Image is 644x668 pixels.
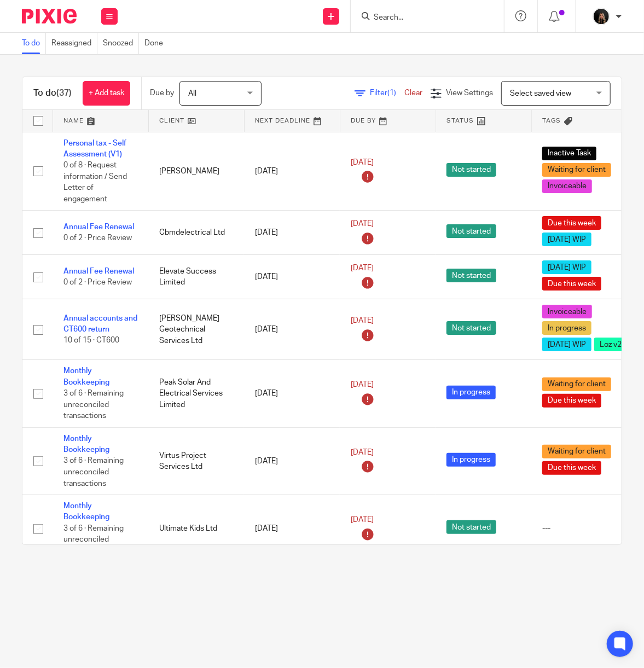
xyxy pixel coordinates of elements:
span: All [188,90,196,97]
input: Search [373,13,471,23]
a: Monthly Bookkeeping [63,367,109,386]
span: Not started [446,520,496,534]
span: Filter [370,89,404,97]
a: Annual accounts and CT600 return [63,315,137,333]
a: Annual Fee Renewal [63,268,134,275]
a: Monthly Bookkeeping [63,435,109,454]
img: Pixie [22,9,77,24]
span: Waiting for client [542,163,611,177]
span: Not started [446,163,496,177]
span: In progress [542,321,591,335]
td: [DATE] [244,255,340,299]
a: Clear [404,89,422,97]
span: Due this week [542,216,601,230]
td: [PERSON_NAME] Geotechnical Services Ltd [148,299,244,360]
span: View Settings [446,89,493,97]
img: 455A9867.jpg [593,8,610,25]
span: Invoiceable [542,179,592,193]
td: [DATE] [244,299,340,360]
td: [DATE] [244,427,340,495]
td: Virtus Project Services Ltd [148,427,244,495]
span: In progress [446,386,496,399]
a: Snoozed [103,33,139,54]
span: Waiting for client [542,445,611,458]
span: 0 of 2 · Price Review [63,235,132,242]
span: Tags [543,118,561,124]
span: [DATE] [351,159,374,166]
div: --- [542,523,637,534]
span: [DATE] WIP [542,338,591,351]
span: [DATE] [351,381,374,389]
span: [DATE] [351,317,374,324]
span: Due this week [542,277,601,291]
span: Due this week [542,394,601,408]
span: 0 of 2 · Price Review [63,279,132,287]
span: Select saved view [510,90,571,97]
td: [DATE] [244,495,340,562]
span: [DATE] [351,516,374,524]
span: [DATE] [351,264,374,272]
td: [DATE] [244,211,340,255]
span: 3 of 6 · Remaining unreconciled transactions [63,525,124,555]
span: Loz v2 [594,338,627,351]
span: Inactive Task [542,147,596,160]
p: Due by [150,88,174,98]
td: Peak Solar And Electrical Services Limited [148,360,244,427]
span: Not started [446,321,496,335]
span: 0 of 8 · Request information / Send Letter of engagement [63,161,127,203]
span: Not started [446,224,496,238]
td: Ultimate Kids Ltd [148,495,244,562]
td: [PERSON_NAME] [148,132,244,211]
span: [DATE] [351,449,374,456]
span: [DATE] WIP [542,233,591,246]
a: To do [22,33,46,54]
span: (37) [56,89,72,97]
span: Waiting for client [542,377,611,391]
a: Done [144,33,169,54]
span: 10 of 15 · CT600 [63,337,119,345]
a: Monthly Bookkeeping [63,502,109,521]
a: + Add task [83,81,130,106]
span: Invoiceable [542,305,592,318]
td: [DATE] [244,360,340,427]
span: 3 of 6 · Remaining unreconciled transactions [63,390,124,420]
span: Due this week [542,461,601,475]
h1: To do [33,88,72,99]
a: Personal tax - Self Assessment (V1) [63,140,126,158]
span: In progress [446,453,496,467]
a: Annual Fee Renewal [63,223,134,231]
span: 3 of 6 · Remaining unreconciled transactions [63,457,124,487]
span: [DATE] [351,220,374,228]
td: Elevate Success Limited [148,255,244,299]
td: Cbmdelectrical Ltd [148,211,244,255]
a: Reassigned [51,33,97,54]
span: Not started [446,269,496,282]
span: (1) [387,89,396,97]
span: [DATE] WIP [542,260,591,274]
td: [DATE] [244,132,340,211]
